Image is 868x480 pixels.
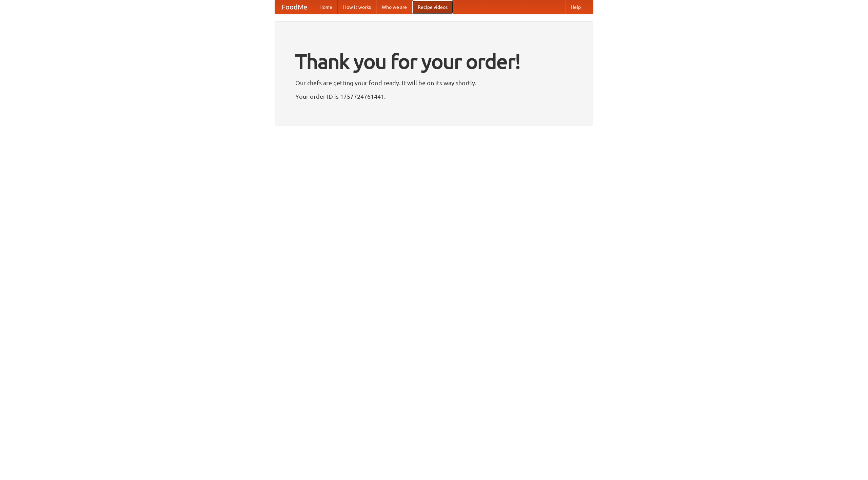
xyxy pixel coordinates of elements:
a: Who we are [376,0,412,14]
a: Help [565,0,586,14]
p: Your order ID is 1757724761441. [295,91,573,101]
a: How it works [338,0,376,14]
p: Our chefs are getting your food ready. It will be on its way shortly. [295,78,573,88]
a: FoodMe [275,0,314,14]
a: Recipe videos [412,0,453,14]
h1: Thank you for your order! [295,45,573,78]
a: Home [314,0,338,14]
